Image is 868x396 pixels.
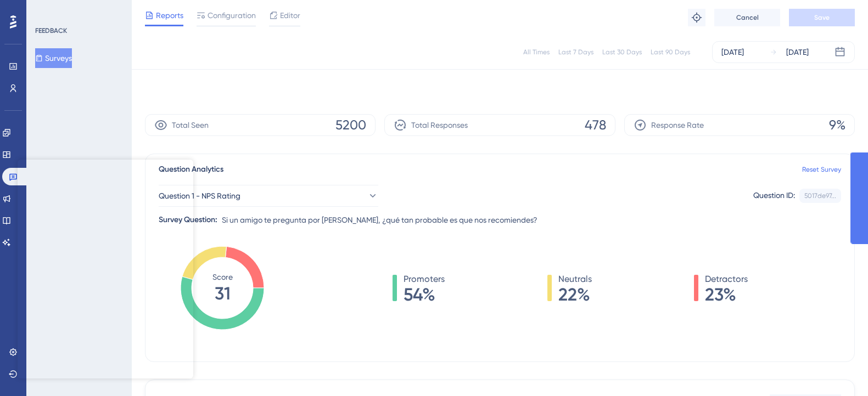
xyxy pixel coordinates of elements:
[814,13,830,22] span: Save
[736,13,759,22] span: Cancel
[280,9,300,22] span: Editor
[523,48,550,56] div: All Times
[159,189,240,202] span: Question 1 - NPS Rating
[802,165,841,174] a: Reset Survey
[335,116,366,134] span: 5200
[35,48,72,68] button: Surveys
[705,273,748,286] span: Detractors
[651,48,690,56] div: Last 90 Days
[35,26,67,35] div: FEEDBACK
[822,353,855,386] iframe: UserGuiding AI Assistant Launcher
[404,286,445,303] span: 54%
[602,48,642,56] div: Last 30 Days
[159,185,378,207] button: Question 1 - NPS Rating
[222,213,537,227] span: Si un amigo te pregunta por [PERSON_NAME], ¿qué tan probable es que nos recomiendes?
[651,118,704,132] span: Response Rate
[208,9,256,22] span: Configuration
[212,273,233,281] tspan: Score
[215,283,231,304] tspan: 31
[804,191,836,200] div: 5017de97...
[786,46,809,59] div: [DATE]
[156,9,183,22] span: Reports
[789,9,855,26] button: Save
[585,116,606,134] span: 478
[558,286,592,303] span: 22%
[829,116,845,134] span: 9%
[558,48,593,56] div: Last 7 Days
[705,286,748,303] span: 23%
[411,118,468,132] span: Total Responses
[558,273,592,286] span: Neutrals
[172,118,209,132] span: Total Seen
[721,46,744,59] div: [DATE]
[753,189,795,203] div: Question ID:
[714,9,780,26] button: Cancel
[404,273,445,286] span: Promoters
